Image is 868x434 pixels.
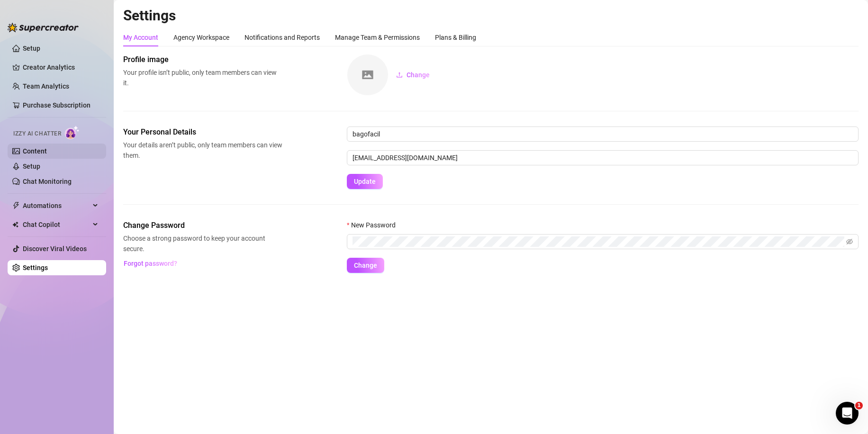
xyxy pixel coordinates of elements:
[855,402,863,409] span: 1
[435,32,476,43] div: Plans & Billing
[23,198,90,213] span: Automations
[123,54,282,65] span: Profile image
[23,264,48,271] a: Settings
[23,82,69,90] a: Team Analytics
[23,217,90,232] span: Chat Copilot
[396,72,403,78] span: upload
[347,258,384,273] button: Change
[347,174,383,189] button: Update
[836,402,859,425] iframe: Intercom live chat
[335,32,420,43] div: Manage Team & Permissions
[347,54,388,95] img: square-placeholder.png
[347,220,402,230] label: New Password
[354,262,377,269] span: Change
[123,67,282,88] span: Your profile isn’t public, only team members can view it.
[23,178,72,185] a: Chat Monitoring
[347,127,859,142] input: Enter name
[846,238,853,245] span: eye-invisible
[123,256,177,271] button: Forgot password?
[12,202,20,209] span: thunderbolt
[124,260,177,267] span: Forgot password?
[123,7,859,25] h2: Settings
[13,129,61,138] span: Izzy AI Chatter
[23,245,87,253] a: Discover Viral Videos
[173,32,229,43] div: Agency Workspace
[123,32,158,43] div: My Account
[123,233,282,254] span: Choose a strong password to keep your account secure.
[123,127,282,138] span: Your Personal Details
[23,163,40,170] a: Setup
[8,23,79,32] img: logo-BBDzfeDw.svg
[244,32,320,43] div: Notifications and Reports
[65,126,80,139] img: AI Chatter
[407,71,430,79] span: Change
[389,67,437,82] button: Change
[23,45,40,52] a: Setup
[23,147,47,155] a: Content
[353,236,844,247] input: New Password
[23,98,99,113] a: Purchase Subscription
[12,221,18,228] img: Chat Copilot
[347,150,859,165] input: Enter new email
[354,178,376,185] span: Update
[23,60,99,75] a: Creator Analytics
[123,220,282,231] span: Change Password
[123,140,282,161] span: Your details aren’t public, only team members can view them.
